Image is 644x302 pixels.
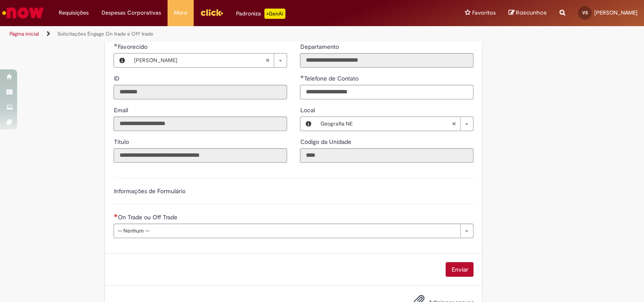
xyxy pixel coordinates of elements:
[509,9,547,17] a: Rascunhos
[447,117,460,131] abbr: Limpar campo Local
[6,26,423,42] ul: Trilhas de página
[117,213,179,221] span: On Trade ou Off Trade
[117,224,456,238] span: -- Nenhum --
[129,54,287,67] a: [PERSON_NAME]Limpar campo Favorecido
[300,42,340,51] label: Somente leitura - Departamento
[316,117,473,131] a: Geografia NELimpar campo Local
[236,9,285,19] div: Padroniza
[114,106,129,114] label: Somente leitura - Email
[114,106,129,114] span: Somente leitura - Email
[300,138,353,146] span: Somente leitura - Código da Unidade
[174,9,187,17] span: More
[114,43,117,47] span: Obrigatório Preenchido
[200,6,223,19] img: click_logo_yellow_360x200.png
[9,30,39,37] a: Página inicial
[114,138,130,146] span: Somente leitura - Título
[300,138,353,146] label: Somente leitura - Código da Unidade
[261,54,274,67] abbr: Limpar campo Favorecido
[300,85,473,99] input: Telefone de Contato
[114,117,287,131] input: Email
[304,75,360,82] span: Telefone de Contato
[300,43,340,51] span: Somente leitura - Departamento
[57,30,153,37] a: Solicitações Engage On trade e Off trade
[114,148,287,163] input: Título
[300,75,304,78] span: Obrigatório Preenchido
[300,117,316,131] button: Local, Visualizar este registro Geografia NE
[134,54,265,67] span: [PERSON_NAME]
[102,9,161,17] span: Despesas Corporativas
[516,9,547,17] span: Rascunhos
[114,138,130,146] label: Somente leitura - Título
[582,10,588,15] span: VS
[114,75,121,82] span: Somente leitura - ID
[114,85,287,99] input: ID
[446,262,473,277] button: Enviar
[114,54,129,67] button: Favorecido, Visualizar este registro Vitoria Sofia Santos Alvarez Soto
[59,9,89,17] span: Requisições
[114,187,185,195] label: Informações de Formulário
[300,148,473,163] input: Código da Unidade
[300,106,316,114] span: Local
[472,9,496,17] span: Favoritos
[594,9,638,16] span: [PERSON_NAME]
[114,74,121,83] label: Somente leitura - ID
[114,214,117,217] span: Necessários
[320,117,452,131] span: Geografia NE
[300,53,473,68] input: Departamento
[264,9,285,19] p: +GenAi
[117,43,149,51] span: Necessários - Favorecido
[1,4,45,21] img: ServiceNow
